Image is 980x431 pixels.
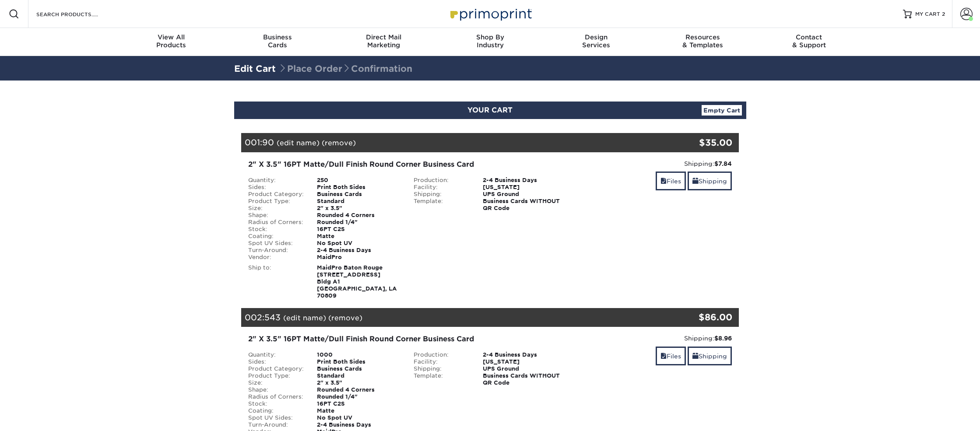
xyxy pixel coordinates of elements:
[407,191,476,198] div: Shipping:
[310,358,407,365] div: Print Both Sides
[650,28,756,56] a: Resources& Templates
[310,226,407,233] div: 16PT C2S
[242,184,311,191] div: Sides:
[476,372,573,386] div: Business Cards WITHOUT QR Code
[264,312,281,322] span: 543
[310,219,407,226] div: Rounded 1/4"
[248,334,566,344] div: 2" X 3.5" 16PT Matte/Dull Finish Round Corner Business Card
[242,379,311,386] div: Size:
[310,421,407,428] div: 2-4 Business Days
[437,28,543,56] a: Shop ByIndustry
[692,178,699,185] span: shipping
[310,177,407,184] div: 250
[446,4,534,23] img: Primoprint
[242,226,311,233] div: Stock:
[580,159,732,168] div: Shipping:
[915,11,940,18] span: MY CART
[407,351,476,358] div: Production:
[310,240,407,247] div: No Spot UV
[310,184,407,191] div: Print Both Sides
[660,178,667,185] span: files
[242,393,311,400] div: Radius of Corners:
[242,365,311,372] div: Product Category:
[756,28,862,56] a: Contact& Support
[242,233,311,240] div: Coating:
[242,386,311,393] div: Shape:
[476,351,573,358] div: 2-4 Business Days
[224,33,330,49] div: Cards
[476,358,573,365] div: [US_STATE]
[543,28,650,56] a: DesignServices
[242,400,311,407] div: Stock:
[242,421,311,428] div: Turn-Around:
[317,264,397,299] strong: MaidPro Baton Rouge [STREET_ADDRESS] Bldg A1 [GEOGRAPHIC_DATA], LA 70809
[310,254,407,261] div: MaidPro
[310,198,407,205] div: Standard
[242,351,311,358] div: Quantity:
[118,33,225,49] div: Products
[224,28,330,56] a: BusinessCards
[310,205,407,212] div: 2" x 3.5"
[702,105,742,116] a: Empty Cart
[118,28,225,56] a: View AllProducts
[656,347,686,365] a: Files
[543,33,650,49] div: Services
[437,33,543,49] div: Industry
[476,365,573,372] div: UPS Ground
[310,386,407,393] div: Rounded 4 Corners
[224,33,330,41] span: Business
[330,33,437,41] span: Direct Mail
[407,372,476,386] div: Template:
[476,191,573,198] div: UPS Ground
[756,33,862,49] div: & Support
[660,353,667,360] span: files
[650,33,756,41] span: Resources
[234,63,276,74] a: Edit Cart
[322,139,356,147] a: (remove)
[242,254,311,261] div: Vendor:
[310,379,407,386] div: 2" x 3.5"
[242,240,311,247] div: Spot UV Sides:
[942,11,945,17] span: 2
[242,407,311,414] div: Coating:
[310,191,407,198] div: Business Cards
[756,33,862,41] span: Contact
[714,335,732,342] strong: $8.96
[476,198,573,212] div: Business Cards WITHOUT QR Code
[310,365,407,372] div: Business Cards
[467,106,513,114] span: YOUR CART
[543,33,650,41] span: Design
[476,177,573,184] div: 2-4 Business Days
[310,247,407,254] div: 2-4 Business Days
[242,177,311,184] div: Quantity:
[241,308,656,327] div: 002:
[310,400,407,407] div: 16PT C2S
[407,358,476,365] div: Facility:
[714,160,732,167] strong: $7.84
[310,414,407,421] div: No Spot UV
[310,351,407,358] div: 1000
[242,358,311,365] div: Sides:
[242,372,311,379] div: Product Type:
[328,314,362,322] a: (remove)
[35,9,121,19] input: SEARCH PRODUCTS.....
[310,233,407,240] div: Matte
[310,407,407,414] div: Matte
[692,353,699,360] span: shipping
[242,198,311,205] div: Product Type:
[242,247,311,254] div: Turn-Around:
[330,28,437,56] a: Direct MailMarketing
[688,347,732,365] a: Shipping
[580,334,732,343] div: Shipping:
[242,212,311,219] div: Shape:
[242,191,311,198] div: Product Category:
[407,365,476,372] div: Shipping:
[248,159,566,170] div: 2" X 3.5" 16PT Matte/Dull Finish Round Corner Business Card
[278,63,412,74] span: Place Order Confirmation
[407,177,476,184] div: Production:
[242,205,311,212] div: Size:
[407,198,476,212] div: Template:
[241,133,656,152] div: 001:
[277,139,320,147] a: (edit name)
[262,137,274,147] span: 90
